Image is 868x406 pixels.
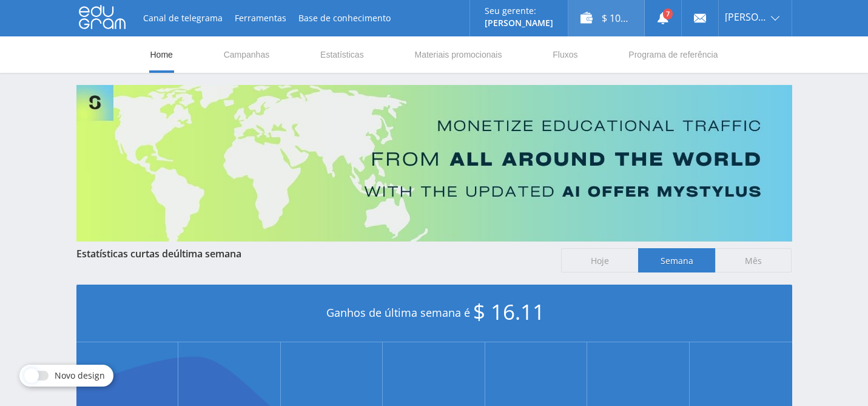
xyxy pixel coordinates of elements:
[485,18,553,28] p: [PERSON_NAME]
[413,36,503,73] a: Materiais promocionais
[173,247,241,260] span: última semana
[551,36,579,73] a: Fluxos
[725,12,767,22] span: [PERSON_NAME].moretti86
[473,297,545,326] span: $ 16.11
[76,85,792,242] img: Banner
[627,36,719,73] a: Programa de referência
[638,248,715,272] span: Semana
[485,6,553,16] p: Seu gerente:
[149,36,174,73] a: Home
[76,248,550,259] div: Estatísticas curtas de
[223,36,271,73] a: Campanhas
[76,285,792,342] div: Ganhos de última semana é
[319,36,365,73] a: Estatísticas
[561,248,638,272] span: Hoje
[715,248,792,272] span: Mês
[55,371,105,381] span: Novo design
